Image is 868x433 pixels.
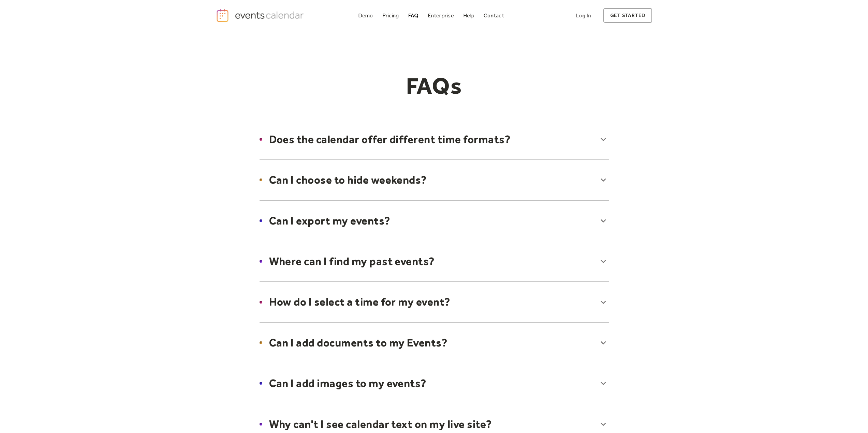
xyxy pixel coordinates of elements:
a: home [216,9,306,22]
h1: FAQs [303,72,565,100]
a: Demo [355,11,376,20]
a: Enterprise [425,11,456,20]
div: Enterprise [428,14,454,17]
a: Help [460,11,477,20]
div: FAQ [408,14,419,17]
div: Demo [358,14,373,17]
a: Pricing [380,11,402,20]
a: FAQ [406,11,422,20]
div: Contact [484,14,504,17]
a: Log In [569,8,598,23]
a: get started [603,8,652,23]
div: Pricing [382,14,399,17]
div: Help [463,14,474,17]
a: Contact [481,11,507,20]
